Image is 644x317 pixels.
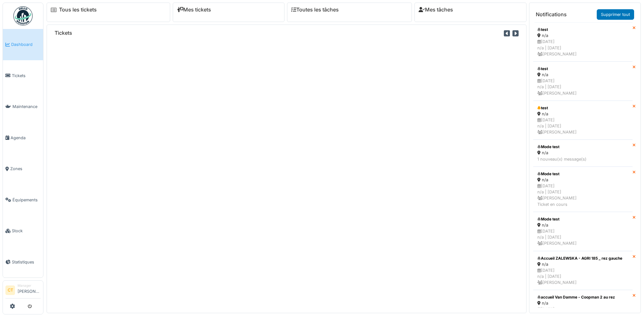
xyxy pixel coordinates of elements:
a: Tickets [3,60,43,91]
span: Maintenance [12,104,41,110]
a: Mode test n/a 1 nouveau(x) message(s) [533,140,633,166]
a: Zones [3,153,43,184]
span: Statistiques [12,259,41,265]
div: n/a [537,261,628,267]
a: Statistiques [3,247,43,278]
div: accueil Van Damme - Coopman 2 au rez [537,294,628,300]
div: 1 nouveau(x) message(s) [537,156,628,162]
a: test n/a [DATE]n/a | [DATE] [PERSON_NAME] [533,101,633,140]
h6: Tickets [55,30,72,36]
a: Agenda [3,122,43,154]
div: [DATE] n/a | [DATE] [PERSON_NAME] [537,39,628,57]
a: Mes tickets [177,7,211,13]
div: n/a [537,32,628,39]
div: [DATE] n/a | [DATE] [PERSON_NAME] [537,78,628,96]
img: Badge_color-CXgf-gQk.svg [13,6,33,25]
div: test [537,66,628,72]
div: [DATE] n/a | [DATE] [PERSON_NAME] [537,228,628,247]
a: Maintenance [3,91,43,122]
span: Dashboard [11,41,41,47]
a: test n/a [DATE]n/a | [DATE] [PERSON_NAME] [533,61,633,101]
div: n/a [537,111,628,117]
h6: Notifications [536,11,567,18]
div: [DATE] n/a | [DATE] [PERSON_NAME] [537,267,628,286]
div: Mode test [537,171,628,177]
div: n/a [537,177,628,183]
span: Stock [12,228,41,234]
span: Zones [10,166,41,172]
li: CT [5,285,15,295]
a: Tous les tickets [59,7,97,13]
li: [PERSON_NAME] [18,283,41,297]
a: Stock [3,215,43,247]
a: CT Manager[PERSON_NAME] [5,283,41,299]
a: Mes tâches [419,7,453,13]
div: [DATE] n/a | [DATE] [PERSON_NAME] Ticket en cours [537,183,628,207]
div: Mode test [537,144,628,150]
div: test [537,27,628,32]
div: n/a [537,150,628,156]
a: Mode test n/a [DATE]n/a | [DATE] [PERSON_NAME] [533,212,633,251]
span: Équipements [12,197,41,203]
div: Manager [18,283,41,288]
div: n/a [537,222,628,228]
div: test [537,105,628,111]
a: Mode test n/a [DATE]n/a | [DATE] [PERSON_NAME]Ticket en cours [533,167,633,212]
a: Dashboard [3,29,43,60]
div: n/a [537,72,628,78]
div: [DATE] n/a | [DATE] [PERSON_NAME] [537,117,628,135]
a: Toutes les tâches [291,7,339,13]
span: Agenda [11,135,41,141]
a: test n/a [DATE]n/a | [DATE] [PERSON_NAME] [533,22,633,61]
div: Accueil ZALEWSKA - AGRI 185 _ rez gauche [537,256,628,261]
div: Mode test [537,216,628,222]
div: n/a [537,300,628,306]
a: Accueil ZALEWSKA - AGRI 185 _ rez gauche n/a [DATE]n/a | [DATE] [PERSON_NAME] [533,251,633,290]
a: Supprimer tout [597,9,634,20]
a: Équipements [3,184,43,216]
span: Tickets [12,73,41,79]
